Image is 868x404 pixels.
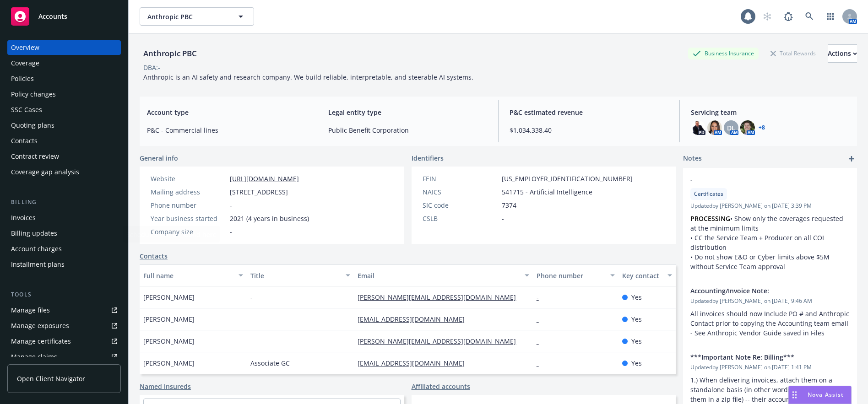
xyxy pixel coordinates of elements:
[143,314,195,324] span: [PERSON_NAME]
[230,200,232,210] span: -
[151,200,226,210] div: Phone number
[11,87,56,102] div: Policy changes
[789,386,800,404] div: Drag to move
[7,71,121,86] a: Policies
[537,359,546,367] a: -
[11,118,54,133] div: Quoting plans
[423,200,498,210] div: SIC code
[537,271,605,280] div: Phone number
[11,303,50,318] div: Manage files
[11,334,71,349] div: Manage certificates
[7,257,121,272] a: Installment plans
[821,7,840,26] a: Switch app
[412,153,444,163] span: Identifiers
[7,334,121,349] a: Manage certificates
[140,264,247,286] button: Full name
[143,63,160,72] div: DBA: -
[7,210,121,225] a: Invoices
[247,264,354,286] button: Title
[151,174,226,183] div: Website
[423,214,498,223] div: CSLB
[11,350,57,364] div: Manage claims
[707,120,722,135] img: photo
[7,242,121,256] a: Account charges
[11,40,39,55] div: Overview
[11,210,36,225] div: Invoices
[11,102,42,117] div: SSC Cases
[143,73,473,81] span: Anthropic is an AI safety and research company. We build reliable, interpretable, and steerable A...
[140,382,191,391] a: Named insureds
[7,87,121,102] a: Policy changes
[143,358,195,368] span: [PERSON_NAME]
[230,174,299,183] a: [URL][DOMAIN_NAME]
[7,198,121,207] div: Billing
[7,149,121,164] a: Contract review
[759,125,765,130] a: +8
[11,226,57,241] div: Billing updates
[423,187,498,197] div: NAICS
[631,336,642,346] span: Yes
[151,214,226,223] div: Year business started
[7,118,121,133] a: Quoting plans
[690,214,850,271] p: • Show only the coverages requested at the minimum limits • CC the Service Team + Producer on all...
[7,226,121,241] a: Billing updates
[143,292,195,302] span: [PERSON_NAME]
[328,125,487,135] span: Public Benefit Corporation
[38,13,67,20] span: Accounts
[11,165,79,179] div: Coverage gap analysis
[250,292,253,302] span: -
[690,309,852,337] span: All invoices should now Include PO # and Anthropic Contact prior to copying the Accounting team e...
[622,271,662,280] div: Key contact
[140,153,178,163] span: General info
[412,382,470,391] a: Affiliated accounts
[788,386,852,404] button: Nova Assist
[690,363,850,372] span: Updated by [PERSON_NAME] on [DATE] 1:41 PM
[230,187,288,197] span: [STREET_ADDRESS]
[690,214,730,223] strong: PROCESSING
[147,12,227,22] span: Anthropic PBC
[683,279,857,345] div: Accounting/Invoice Note:Updatedby [PERSON_NAME] on [DATE] 9:46 AMAll invoices should now Include ...
[143,271,233,280] div: Full name
[683,168,857,279] div: -CertificatesUpdatedby [PERSON_NAME] on [DATE] 3:39 PMPROCESSING• Show only the coverages request...
[758,7,776,26] a: Start snowing
[250,336,253,346] span: -
[358,293,523,302] a: [PERSON_NAME][EMAIL_ADDRESS][DOMAIN_NAME]
[140,7,254,26] button: Anthropic PBC
[7,318,121,333] a: Manage exposures
[11,318,69,333] div: Manage exposures
[766,48,820,59] div: Total Rewards
[690,175,826,185] span: -
[502,187,592,197] span: 541715 - Artificial Intelligence
[250,358,290,368] span: Associate GC
[147,108,306,117] span: Account type
[423,174,498,183] div: FEIN
[250,314,253,324] span: -
[7,102,121,117] a: SSC Cases
[537,293,546,302] a: -
[7,4,121,29] a: Accounts
[140,251,168,261] a: Contacts
[618,264,676,286] button: Key contact
[828,45,857,62] div: Actions
[691,108,850,117] span: Servicing team
[11,149,59,164] div: Contract review
[502,214,504,223] span: -
[250,271,340,280] div: Title
[7,350,121,364] a: Manage claims
[354,264,532,286] button: Email
[691,120,705,135] img: photo
[502,174,633,183] span: [US_EMPLOYER_IDENTIFICATION_NUMBER]
[358,359,472,367] a: [EMAIL_ADDRESS][DOMAIN_NAME]
[690,286,826,296] span: Accounting/Invoice Note:
[537,337,546,345] a: -
[358,271,519,280] div: Email
[683,153,702,164] span: Notes
[779,7,797,26] a: Report a Bug
[7,56,121,70] a: Coverage
[694,190,723,198] span: Certificates
[151,187,226,197] div: Mailing address
[7,134,121,148] a: Contacts
[11,71,34,86] div: Policies
[828,44,857,63] button: Actions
